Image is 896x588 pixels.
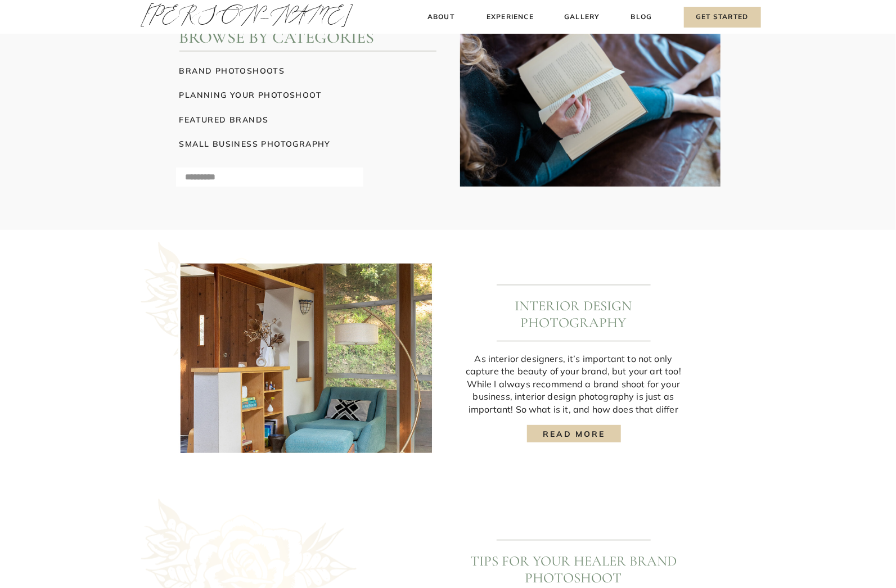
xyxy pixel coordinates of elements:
[179,89,436,101] a: planning your photoshoot
[629,11,655,23] a: Blog
[527,425,621,442] a: Interior Design Photography
[179,114,309,125] a: featured brands
[179,28,557,51] h2: Browse by Categories
[178,264,434,453] img: Beautiful Interior Design Photography showcasing a study area
[564,11,601,23] a: Gallery
[461,352,686,441] p: As interior designers, it’s important to not only capture the beauty of your brand, but your art ...
[485,11,535,23] a: Experience
[515,297,632,331] a: Interior Design Photography
[179,138,373,150] a: small business photography
[470,553,677,586] a: Tips For Your Healer Brand Photoshoot
[179,65,436,76] a: brand photoshoots
[684,7,761,28] a: Get Started
[535,428,613,440] a: read more
[425,11,458,23] a: About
